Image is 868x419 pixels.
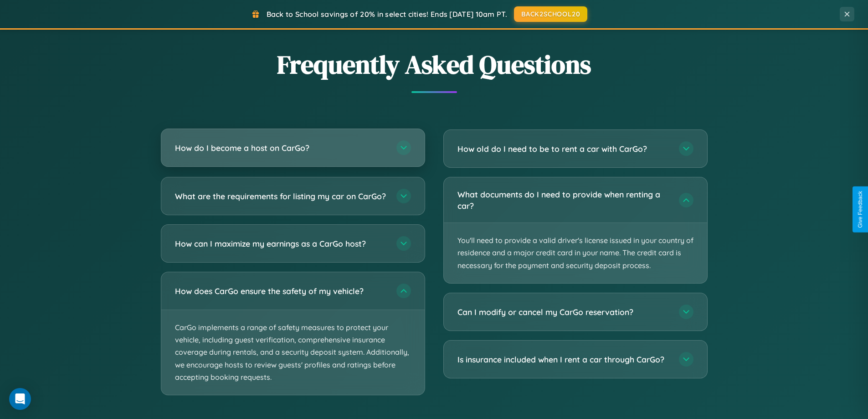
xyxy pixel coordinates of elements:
[514,6,587,22] button: BACK2SCHOOL20
[857,191,863,228] div: Give Feedback
[457,189,670,211] h3: What documents do I need to provide when renting a car?
[9,388,31,410] div: Open Intercom Messenger
[457,354,670,365] h3: Is insurance included when I rent a car through CarGo?
[161,47,708,82] h2: Frequently Asked Questions
[175,238,387,249] h3: How can I maximize my earnings as a CarGo host?
[175,142,387,154] h3: How do I become a host on CarGo?
[161,310,425,395] p: CarGo implements a range of safety measures to protect your vehicle, including guest verification...
[175,285,387,297] h3: How does CarGo ensure the safety of my vehicle?
[444,223,707,283] p: You'll need to provide a valid driver's license issued in your country of residence and a major c...
[175,191,387,202] h3: What are the requirements for listing my car on CarGo?
[457,143,670,155] h3: How old do I need to be to rent a car with CarGo?
[457,306,670,318] h3: Can I modify or cancel my CarGo reservation?
[267,10,507,19] span: Back to School savings of 20% in select cities! Ends [DATE] 10am PT.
